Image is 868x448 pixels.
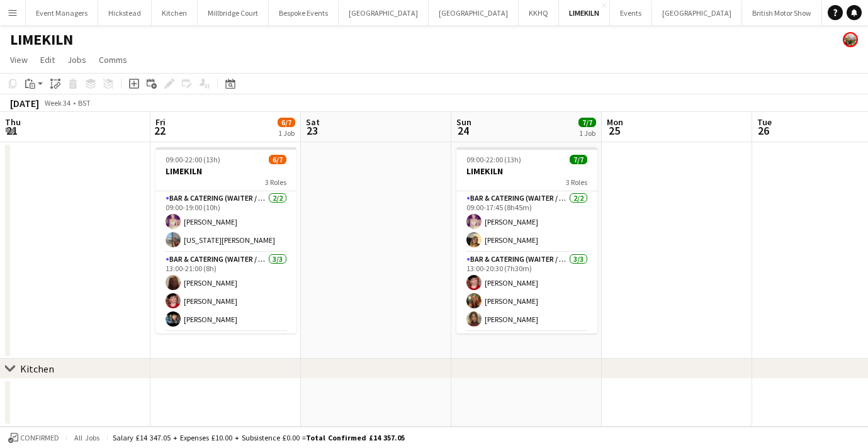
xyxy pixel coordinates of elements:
[98,1,152,25] button: Hickstead
[26,1,98,25] button: Event Managers
[519,1,559,25] button: KKHQ
[62,52,91,68] a: Jobs
[35,52,60,68] a: Edit
[456,116,471,128] span: Sun
[113,433,405,442] div: Salary £14 347.05 + Expenses £10.00 + Subsistence £0.00 =
[339,1,429,25] button: [GEOGRAPHIC_DATA]
[265,177,286,187] span: 3 Roles
[605,123,623,138] span: 25
[78,98,91,108] div: BST
[155,252,296,332] app-card-role: Bar & Catering (Waiter / waitress)3/313:00-21:00 (8h)[PERSON_NAME][PERSON_NAME][PERSON_NAME]
[5,116,21,128] span: Thu
[152,1,198,25] button: Kitchen
[166,155,220,164] span: 09:00-22:00 (13h)
[456,147,597,333] app-job-card: 09:00-22:00 (13h)7/7LIMEKILN3 RolesBar & Catering (Waiter / waitress)2/209:00-17:45 (8h45m)[PERSO...
[6,431,61,445] button: Confirmed
[456,165,597,177] h3: LIMEKILN
[559,1,610,25] button: LIMEKILN
[155,147,296,333] app-job-card: 09:00-22:00 (13h)6/7LIMEKILN3 RolesBar & Catering (Waiter / waitress)2/209:00-19:00 (10h)[PERSON_...
[570,155,587,164] span: 7/7
[278,118,295,127] span: 6/7
[607,116,623,128] span: Mon
[454,123,471,138] span: 24
[429,1,519,25] button: [GEOGRAPHIC_DATA]
[843,32,858,47] app-user-avatar: Staffing Manager
[10,30,73,49] h1: LIMEKILN
[155,165,296,177] h3: LIMEKILN
[155,191,296,252] app-card-role: Bar & Catering (Waiter / waitress)2/209:00-19:00 (10h)[PERSON_NAME][US_STATE][PERSON_NAME]
[652,1,742,25] button: [GEOGRAPHIC_DATA]
[306,433,405,442] span: Total Confirmed £14 357.05
[154,123,166,138] span: 22
[10,97,39,109] div: [DATE]
[67,54,86,65] span: Jobs
[10,54,28,65] span: View
[578,118,596,127] span: 7/7
[456,191,597,252] app-card-role: Bar & Catering (Waiter / waitress)2/209:00-17:45 (8h45m)[PERSON_NAME][PERSON_NAME]
[3,123,21,138] span: 21
[72,433,102,442] span: All jobs
[269,1,339,25] button: Bespoke Events
[94,52,132,68] a: Comms
[304,123,320,138] span: 23
[456,252,597,332] app-card-role: Bar & Catering (Waiter / waitress)3/313:00-20:30 (7h30m)[PERSON_NAME][PERSON_NAME][PERSON_NAME]
[155,116,166,128] span: Fri
[42,98,73,108] span: Week 34
[306,116,320,128] span: Sat
[20,362,54,375] div: Kitchen
[20,434,59,442] span: Confirmed
[5,52,33,68] a: View
[40,54,55,65] span: Edit
[278,128,295,138] div: 1 Job
[757,116,772,128] span: Tue
[269,155,286,164] span: 6/7
[755,123,772,138] span: 26
[99,54,127,65] span: Comms
[579,128,595,138] div: 1 Job
[198,1,269,25] button: Millbridge Court
[742,1,822,25] button: British Motor Show
[610,1,652,25] button: Events
[566,177,587,187] span: 3 Roles
[466,155,521,164] span: 09:00-22:00 (13h)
